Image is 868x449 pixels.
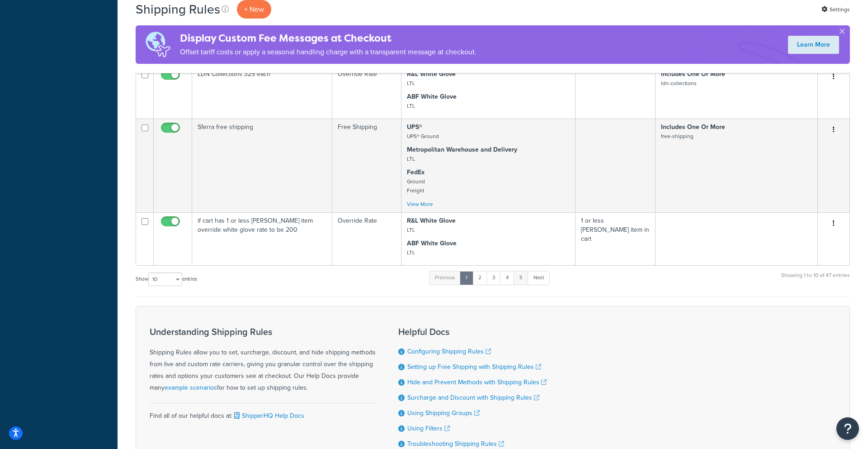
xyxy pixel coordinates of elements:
[407,439,504,449] a: Troubleshooting Shipping Rules
[486,271,501,285] a: 3
[407,102,415,110] small: LTL
[407,177,425,195] small: Ground Freight
[407,393,539,402] a: Surcharge and Discount with Shipping Rules
[150,327,376,337] h3: Understanding Shipping Rules
[332,212,401,265] td: Override Rate
[407,239,457,248] strong: ABF White Glove
[407,155,415,163] small: LTL
[180,46,476,58] p: Offset tariff costs or apply a seasonal handling charge with a transparent message at checkout.
[332,66,401,119] td: Override Rate
[407,200,433,208] a: View More
[150,403,376,422] div: Find all of our helpful docs at:
[407,132,439,140] small: UPS® Ground
[407,377,547,387] a: Hide and Prevent Methods with Shipping Rules
[781,270,850,290] div: Showing 1 to 10 of 47 entries
[192,212,332,265] td: if cart has 1 or less [PERSON_NAME] item override white glove rate to be 200
[407,167,425,177] strong: FedEx
[136,272,197,286] label: Show entries
[192,66,332,119] td: LDN Collections 325 each
[407,145,517,154] strong: Metropolitan Warehouse and Delivery
[500,271,514,285] a: 4
[407,216,456,225] strong: R&L White Glove
[192,119,332,212] td: Sferra free shipping
[528,271,550,285] a: Next
[165,383,217,392] a: example scenarios
[407,122,422,132] strong: UPS®
[407,248,415,257] small: LTL
[407,92,457,101] strong: ABF White Glove
[332,119,401,212] td: Free Shipping
[836,417,859,440] button: Open Resource Center
[788,36,839,54] a: Learn More
[576,212,656,265] td: 1 or less [PERSON_NAME] item in cart
[407,362,541,372] a: Setting up Free Shipping with Shipping Rules
[407,226,415,234] small: LTL
[429,271,461,285] a: Previous
[136,25,180,64] img: duties-banner-06bc72dcb5fe05cb3f9472aba00be2ae8eb53ab6f0d8bb03d382ba314ac3c341.png
[460,271,473,285] a: 1
[180,31,476,46] h4: Display Custom Fee Messages at Checkout
[150,327,376,394] div: Shipping Rules allow you to set, surcharge, discount, and hide shipping methods from live and cus...
[148,272,182,286] select: Showentries
[407,347,491,356] a: Configuring Shipping Rules
[407,79,415,87] small: LTL
[821,3,850,16] a: Settings
[661,79,697,87] small: ldn-collections
[661,122,725,132] strong: Includes One Or More
[407,408,480,418] a: Using Shipping Groups
[136,0,220,18] h1: Shipping Rules
[407,69,456,79] strong: R&L White Glove
[407,424,450,433] a: Using Filters
[661,132,693,140] small: free-shipping
[398,327,547,337] h3: Helpful Docs
[514,271,528,285] a: 5
[232,411,304,420] a: ShipperHQ Help Docs
[472,271,487,285] a: 2
[661,69,725,79] strong: Includes One Or More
